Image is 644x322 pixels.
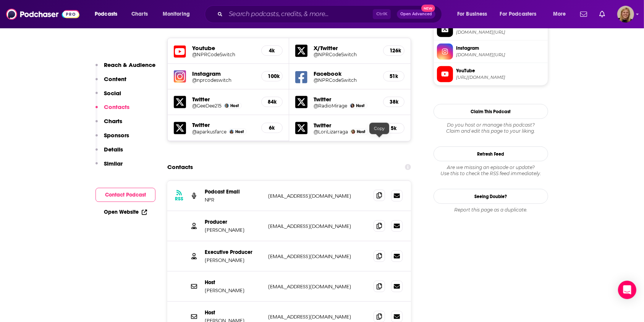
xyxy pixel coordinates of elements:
div: Copy [369,123,389,134]
p: [EMAIL_ADDRESS][DOMAIN_NAME] [268,283,367,290]
h5: Facebook [314,70,377,77]
p: Executive Producer [205,249,262,255]
h5: 100k [268,73,276,80]
h5: Instagram [192,70,255,77]
h5: Twitter [314,96,377,103]
a: Show notifications dropdown [577,8,590,21]
p: [PERSON_NAME] [205,287,262,294]
button: Claim This Podcast [434,104,548,119]
button: Sponsors [95,132,129,146]
h5: 51k [390,73,398,80]
button: open menu [452,8,497,20]
p: [EMAIL_ADDRESS][DOMAIN_NAME] [268,253,367,260]
h5: Twitter [314,122,377,129]
a: @GeeDee215 [192,103,222,109]
span: Host [235,129,244,134]
a: @LoriLizarraga [314,129,348,135]
button: Reach & Audience [95,61,155,75]
h5: @NPRCodeSwitch [192,52,255,57]
h5: 5k [390,125,398,132]
p: Details [104,146,123,153]
img: Gene Demby [225,104,229,108]
button: Charts [95,117,122,132]
h5: Twitter [192,96,255,103]
span: twitter.com/NPRCodeSwitch [456,29,545,35]
img: B. A. Parker [230,130,234,134]
img: Podchaser - Follow, Share and Rate Podcasts [6,7,79,21]
button: open menu [157,8,200,20]
a: Charts [126,8,152,20]
div: Are we missing an episode or update? Use this to check the RSS feed immediately. [434,164,548,177]
a: @NPRCodeSwitch [314,52,377,57]
h5: Youtube [192,44,255,52]
span: New [421,5,435,12]
span: Host [357,129,365,134]
p: [PERSON_NAME] [205,227,262,233]
p: Reach & Audience [104,61,155,68]
p: Host [205,279,262,286]
button: Details [95,146,123,160]
span: Charts [131,9,148,20]
div: Search podcasts, credits, & more... [212,5,449,23]
p: Host [205,309,262,316]
h5: 126k [390,47,398,54]
button: open menu [495,8,548,20]
button: open menu [548,8,576,20]
button: Refresh Feed [434,146,548,161]
a: @NPRCodeSwitch [314,77,377,83]
a: @RadioMirage [314,103,347,109]
span: For Business [457,9,487,20]
input: Search podcasts, credits, & more... [226,8,373,20]
button: Show profile menu [617,6,634,23]
span: Ctrl K [373,9,391,19]
button: Contact Podcast [95,188,155,202]
span: Podcasts [95,9,117,20]
button: Content [95,75,126,89]
span: Host [356,103,364,108]
a: @aparkusfarce [192,129,227,135]
p: Content [104,75,126,83]
span: instagram.com/nprcodeswitch [456,52,545,58]
p: [EMAIL_ADDRESS][DOMAIN_NAME] [268,314,367,320]
p: [EMAIL_ADDRESS][DOMAIN_NAME] [268,193,367,199]
p: [EMAIL_ADDRESS][DOMAIN_NAME] [268,223,367,229]
a: X/Twitter[DOMAIN_NAME][URL] [437,21,545,37]
div: Claim and edit this page to your liking. [434,122,548,134]
p: [PERSON_NAME] [205,257,262,263]
p: Producer [205,219,262,225]
button: Open AdvancedNew [397,10,435,19]
div: Open Intercom Messenger [618,281,636,299]
span: Monitoring [163,9,190,20]
span: Do you host or manage this podcast? [434,122,548,128]
a: Seeing Double? [434,189,548,204]
p: Social [104,89,121,97]
span: YouTube [456,67,545,74]
h5: 38k [390,99,398,105]
p: Similar [104,160,123,167]
h5: 84k [268,99,276,105]
span: Open Advanced [400,12,432,16]
button: open menu [89,8,127,20]
span: Instagram [456,45,545,52]
img: iconImage [174,70,186,83]
button: Social [95,89,121,104]
p: Podcast Email [205,189,262,195]
button: Similar [95,160,123,174]
p: Contacts [104,103,129,111]
img: Shereen Marisol Meraji [350,104,354,108]
a: Instagram[DOMAIN_NAME][URL] [437,44,545,60]
a: Open Website [104,209,147,215]
p: Charts [104,117,122,125]
img: Lori Lizarraga [351,130,355,134]
span: Logged in as avansolkema [617,6,634,23]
